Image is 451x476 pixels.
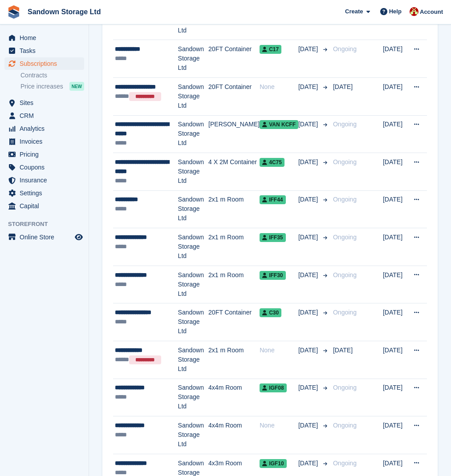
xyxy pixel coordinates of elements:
[208,416,260,454] td: 4x4m Room
[20,71,84,80] a: Contracts
[178,153,208,191] td: Sandown Storage Ltd
[208,379,260,416] td: 4x4m Room
[20,109,73,122] span: CRM
[20,135,73,148] span: Invoices
[298,82,320,92] span: [DATE]
[383,77,408,115] td: [DATE]
[20,97,73,109] span: Sites
[8,220,89,229] span: Storefront
[178,266,208,303] td: Sandown Storage Ltd
[208,77,260,115] td: 20FT Container
[4,44,84,57] a: menu
[4,174,84,186] a: menu
[20,32,73,44] span: Home
[260,271,285,280] span: IFF30
[4,200,84,212] a: menu
[333,158,357,165] span: Ongoing
[20,81,84,91] a: Price increases NEW
[298,120,320,129] span: [DATE]
[383,190,408,228] td: [DATE]
[383,115,408,153] td: [DATE]
[20,161,73,173] span: Coupons
[4,161,84,173] a: menu
[333,309,357,316] span: Ongoing
[20,44,73,57] span: Tasks
[178,77,208,115] td: Sandown Storage Ltd
[298,383,320,392] span: [DATE]
[410,7,418,16] img: Jessica Durrant
[260,346,298,355] div: None
[298,157,320,167] span: [DATE]
[208,153,260,191] td: 4 X 2M Container
[298,459,320,468] span: [DATE]
[333,121,357,128] span: Ongoing
[4,57,84,70] a: menu
[333,196,357,203] span: Ongoing
[4,231,84,243] a: menu
[383,266,408,303] td: [DATE]
[260,158,284,167] span: 4C75
[333,271,357,278] span: Ongoing
[298,346,320,355] span: [DATE]
[260,459,286,468] span: IGF10
[4,122,84,135] a: menu
[4,135,84,148] a: menu
[260,308,281,317] span: C30
[208,228,260,266] td: 2x1 m Room
[383,303,408,341] td: [DATE]
[208,40,260,78] td: 20FT Container
[178,379,208,416] td: Sandown Storage Ltd
[178,341,208,379] td: Sandown Storage Ltd
[345,7,363,16] span: Create
[333,234,357,241] span: Ongoing
[298,308,320,317] span: [DATE]
[383,153,408,191] td: [DATE]
[20,187,73,199] span: Settings
[260,233,285,242] span: IFF35
[260,82,298,92] div: None
[389,7,402,16] span: Help
[420,8,443,16] span: Account
[298,270,320,280] span: [DATE]
[208,115,260,153] td: [PERSON_NAME]
[208,303,260,341] td: 20FT Container
[20,57,73,70] span: Subscriptions
[178,416,208,454] td: Sandown Storage Ltd
[298,44,320,54] span: [DATE]
[208,266,260,303] td: 2x1 m Room
[20,148,73,161] span: Pricing
[260,421,298,430] div: None
[333,460,357,467] span: Ongoing
[4,148,84,161] a: menu
[383,40,408,78] td: [DATE]
[178,40,208,78] td: Sandown Storage Ltd
[20,231,73,243] span: Online Store
[383,416,408,454] td: [DATE]
[20,200,73,212] span: Capital
[20,174,73,186] span: Insurance
[69,82,84,91] div: NEW
[333,422,357,429] span: Ongoing
[20,82,63,91] span: Price increases
[4,97,84,109] a: menu
[298,421,320,430] span: [DATE]
[260,120,298,129] span: VAN KCFF
[4,32,84,44] a: menu
[20,122,73,135] span: Analytics
[383,228,408,266] td: [DATE]
[178,303,208,341] td: Sandown Storage Ltd
[383,341,408,379] td: [DATE]
[298,233,320,242] span: [DATE]
[333,45,357,52] span: Ongoing
[73,232,84,242] a: Preview store
[260,195,285,204] span: IFF44
[298,195,320,204] span: [DATE]
[333,83,353,90] span: [DATE]
[178,190,208,228] td: Sandown Storage Ltd
[4,187,84,199] a: menu
[333,347,353,354] span: [DATE]
[7,5,20,19] img: stora-icon-8386f47178a22dfd0bd8f6a31ec36ba5ce8667c1dd55bd0f319d3a0aa187defe.svg
[178,115,208,153] td: Sandown Storage Ltd
[208,341,260,379] td: 2x1 m Room
[4,109,84,122] a: menu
